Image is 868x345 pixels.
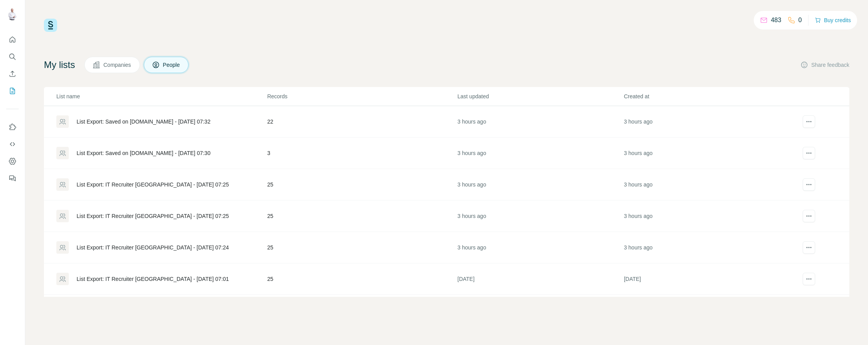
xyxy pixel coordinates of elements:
[624,92,789,100] p: Created at
[798,16,802,25] p: 0
[623,169,790,200] td: 3 hours ago
[267,200,457,232] td: 25
[163,61,181,69] span: People
[800,61,849,69] button: Share feedback
[6,154,19,168] button: Dashboard
[6,137,19,151] button: Use Surfe API
[6,50,19,64] button: Search
[77,181,229,188] div: List Export: IT Recruiter [GEOGRAPHIC_DATA] - [DATE] 07:25
[44,19,57,32] img: Surfe Logo
[803,178,815,191] button: actions
[6,120,19,134] button: Use Surfe on LinkedIn
[457,295,623,326] td: [DATE]
[267,232,457,263] td: 25
[77,275,229,283] div: List Export: IT Recruiter [GEOGRAPHIC_DATA] - [DATE] 07:01
[267,92,456,100] p: Records
[6,33,19,47] button: Quick start
[623,263,790,295] td: [DATE]
[803,210,815,222] button: actions
[623,106,790,138] td: 3 hours ago
[56,92,266,100] p: List name
[457,169,623,200] td: 3 hours ago
[77,118,210,125] div: List Export: Saved on [DOMAIN_NAME] - [DATE] 07:32
[803,147,815,159] button: actions
[457,106,623,138] td: 3 hours ago
[77,212,229,220] div: List Export: IT Recruiter [GEOGRAPHIC_DATA] - [DATE] 07:25
[103,61,132,69] span: Companies
[458,92,623,100] p: Last updated
[6,84,19,98] button: My lists
[623,232,790,263] td: 3 hours ago
[771,16,781,25] p: 483
[77,149,210,157] div: List Export: Saved on [DOMAIN_NAME] - [DATE] 07:30
[803,115,815,128] button: actions
[623,200,790,232] td: 3 hours ago
[623,138,790,169] td: 3 hours ago
[6,171,19,185] button: Feedback
[803,241,815,254] button: actions
[6,8,19,20] img: Avatar
[267,295,457,326] td: 25
[267,138,457,169] td: 3
[267,106,457,138] td: 22
[457,138,623,169] td: 3 hours ago
[267,263,457,295] td: 25
[6,67,19,81] button: Enrich CSV
[77,244,229,251] div: List Export: IT Recruiter [GEOGRAPHIC_DATA] - [DATE] 07:24
[457,232,623,263] td: 3 hours ago
[457,263,623,295] td: [DATE]
[803,273,815,285] button: actions
[457,200,623,232] td: 3 hours ago
[267,169,457,200] td: 25
[44,59,75,71] h4: My lists
[815,15,851,26] button: Buy credits
[623,295,790,326] td: [DATE]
